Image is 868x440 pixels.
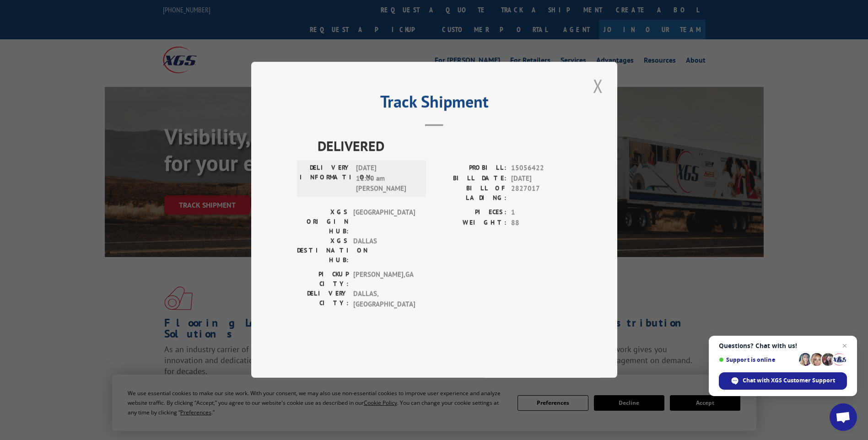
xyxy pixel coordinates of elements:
span: DELIVERED [318,136,571,156]
span: Questions? Chat with us! [719,342,847,349]
label: WEIGHT: [434,218,507,228]
span: [GEOGRAPHIC_DATA] [353,208,415,236]
span: 1 [511,208,571,218]
label: BILL DATE: [434,173,507,184]
span: DALLAS , [GEOGRAPHIC_DATA] [353,289,415,310]
label: PIECES: [434,208,507,218]
h2: Track Shipment [297,95,571,113]
span: [PERSON_NAME] , GA [353,270,415,289]
span: 88 [511,218,571,228]
label: XGS DESTINATION HUB: [297,236,349,265]
span: DALLAS [353,236,415,265]
span: Chat with XGS Customer Support [743,376,835,385]
span: Chat with XGS Customer Support [719,372,847,390]
span: [DATE] [511,173,571,184]
span: [DATE] 11:00 am [PERSON_NAME] [356,163,418,194]
label: BILL OF LADING: [434,184,507,203]
label: PICKUP CITY: [297,270,349,289]
span: 15056422 [511,163,571,174]
label: PROBILL: [434,163,507,174]
label: XGS ORIGIN HUB: [297,208,349,236]
a: Open chat [830,403,857,431]
label: DELIVERY INFORMATION: [300,163,351,194]
button: Close modal [590,73,606,98]
span: 2827017 [511,184,571,203]
span: Support is online [719,356,796,363]
label: DELIVERY CITY: [297,289,349,310]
